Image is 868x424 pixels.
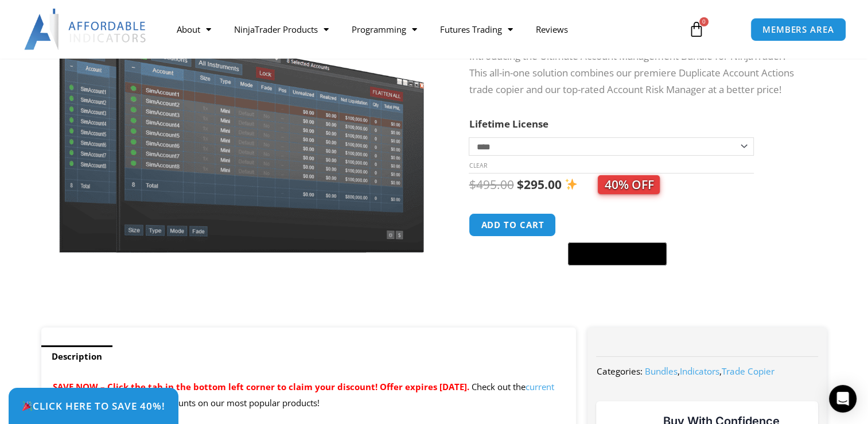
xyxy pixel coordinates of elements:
bdi: 295.00 [516,176,561,192]
nav: Menu [165,16,677,43]
a: About [165,16,222,43]
span: SAVE NOW – Click the tab in the bottom left corner to claim your discount! Offer expires [DATE]. [53,381,469,392]
iframe: Secure express checkout frame [566,211,669,239]
a: Description [41,345,112,368]
div: Open Intercom Messenger [829,385,857,413]
iframe: PayPal Message 1 [469,273,804,283]
a: 0 [671,13,722,46]
a: Clear options [469,161,486,169]
span: $ [469,176,476,192]
img: ✨ [565,178,577,190]
button: Buy with GPay [568,242,667,265]
a: Reviews [524,16,579,43]
img: LogoAI | Affordable Indicators – NinjaTrader [24,9,147,50]
span: 40% OFF [598,175,660,194]
span: 0 [699,17,709,26]
img: 🎉 [22,401,32,411]
a: MEMBERS AREA [750,18,846,41]
label: Lifetime License [469,117,548,130]
span: Categories: [596,365,642,377]
a: Bundles [644,365,677,377]
a: Futures Trading [428,16,524,43]
span: , , [644,365,774,377]
a: Trade Copier [721,365,774,377]
a: Programming [340,16,428,43]
span: $ [516,176,523,192]
span: Click Here to save 40%! [22,401,165,411]
a: Indicators [679,365,719,377]
p: Introducing the Ultimate Account Management Bundle for NinjaTrader! This all-in-one solution comb... [469,48,804,98]
bdi: 495.00 [469,176,513,192]
p: Check out the page for other discounts on our most popular products! [53,379,565,411]
button: Add to cart [469,213,556,237]
span: MEMBERS AREA [762,25,834,34]
a: 🎉Click Here to save 40%! [9,388,178,424]
a: NinjaTrader Products [222,16,340,43]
